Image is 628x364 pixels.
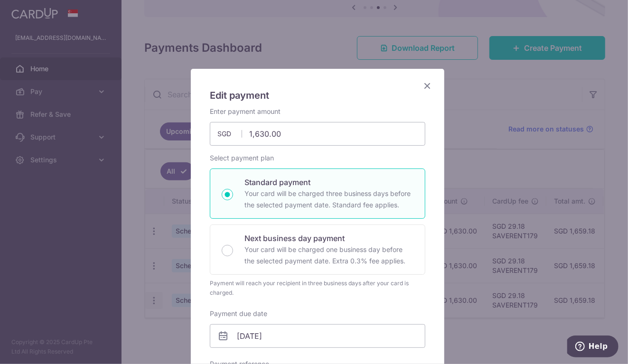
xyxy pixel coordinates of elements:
input: 0.00 [210,122,425,146]
label: Select payment plan [210,153,274,163]
input: DD / MM / YYYY [210,324,425,348]
label: Payment due date [210,309,267,318]
label: Enter payment amount [210,107,281,116]
iframe: Opens a widget where you can find more information [567,336,619,359]
p: Your card will be charged three business days before the selected payment date. Standard fee appl... [244,188,413,211]
p: Standard payment [244,177,413,188]
button: Close [422,80,433,92]
p: Your card will be charged one business day before the selected payment date. Extra 0.3% fee applies. [244,244,413,267]
h5: Edit payment [210,88,425,103]
span: SGD [217,129,242,139]
p: Next business day payment [244,233,413,244]
div: Payment will reach your recipient in three business days after your card is charged. [210,279,425,298]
